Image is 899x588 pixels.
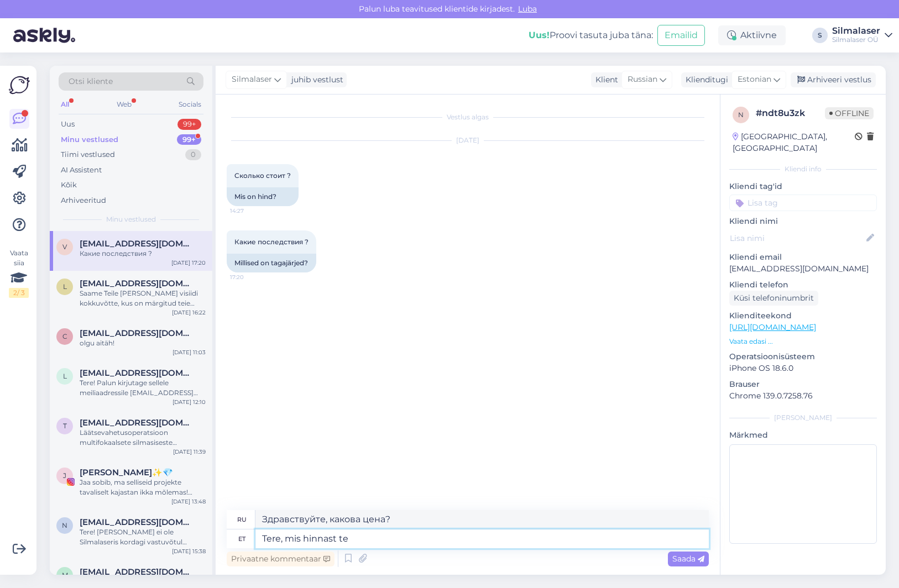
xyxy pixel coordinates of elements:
div: et [238,529,245,548]
div: olgu aitäh! [80,338,206,348]
div: [PERSON_NAME] [729,413,877,423]
div: Läätsevahetusoperatsioon multifokaalsete silmasiseste läätsedega teostatakse mõlemal silmal [PERS... [80,428,206,448]
p: Vaata edasi ... [729,337,877,347]
div: Klienditugi [681,74,728,86]
p: [EMAIL_ADDRESS][DOMAIN_NAME] [729,263,877,275]
p: Chrome 139.0.7258.76 [729,390,877,402]
p: Kliendi email [729,251,877,263]
div: Какие последствия ? [80,249,206,259]
a: SilmalaserSilmalaser OÜ [832,27,892,44]
span: m [62,571,68,579]
div: Proovi tasuta juba täna: [529,29,653,42]
span: J [63,471,66,480]
div: [DATE] 12:10 [173,398,206,406]
div: Uus [61,119,75,130]
span: verapushkina1@gmail.com [80,239,195,249]
div: Web [114,97,134,112]
div: S [812,28,828,43]
div: Socials [176,97,203,112]
span: Otsi kliente [69,76,113,87]
div: ru [237,510,247,529]
span: Какие последствия ? [234,238,309,246]
div: [DATE] 16:22 [172,308,206,317]
span: c [62,332,67,340]
p: Kliendi tag'id [729,181,877,192]
div: 2 / 3 [9,288,29,298]
button: Emailid [657,25,705,46]
span: n [62,521,67,529]
img: Askly Logo [9,75,30,96]
div: Arhiveeri vestlus [791,72,876,87]
div: Vaata siia [9,248,29,298]
b: Uus! [529,30,550,40]
div: Silmalaser [832,27,880,35]
div: Tere! [PERSON_NAME] ei ole Silmalaseris kordagi vastuvõtul käinud. Kui ta on käinud Katusepapi 6 ... [80,527,206,547]
p: iPhone OS 18.6.0 [729,363,877,374]
div: Vestlus algas [227,112,709,122]
p: Operatsioonisüsteem [729,351,877,363]
p: Brauser [729,379,877,390]
div: Küsi telefoninumbrit [729,291,818,306]
div: [DATE] 11:03 [173,348,206,356]
div: [DATE] [227,135,709,145]
div: Klient [591,74,618,86]
div: Millised on tagajärjed? [227,254,316,272]
div: Kliendi info [729,164,877,174]
span: 17:20 [230,273,271,281]
div: [GEOGRAPHIC_DATA], [GEOGRAPHIC_DATA] [733,131,855,154]
div: Kõik [61,180,77,191]
span: Janete Aas✨💎 [80,468,173,477]
span: Luba [515,4,540,14]
span: l [63,282,67,291]
textarea: Tere, mis hinnast te [255,529,709,548]
span: Estonian [738,73,771,86]
div: All [59,97,71,112]
div: Saame Teile [PERSON_NAME] visiidi kokkuvõtte, kus on märgitud teie nägemisteravus korrektsioonita... [80,288,206,308]
span: Russian [628,73,657,86]
span: lumilla@list.ru [80,368,195,378]
div: Arhiveeritud [61,195,106,206]
p: Kliendi telefon [729,279,877,291]
span: n [738,111,744,119]
span: l [63,372,67,380]
span: monicapipar27@gmail.com [80,567,195,577]
div: Jaa sobib, ma selliseid projekte tavaliselt kajastan ikka mõlemas! Tiktokis rohkem monteeritud vi... [80,477,206,497]
input: Lisa nimi [730,232,864,244]
span: 14:27 [230,207,271,215]
span: v [62,243,67,251]
span: Сколько стоит ? [234,171,291,180]
span: Saada [672,554,704,564]
p: Märkmed [729,429,877,441]
a: [URL][DOMAIN_NAME] [729,322,816,332]
span: cristopkaseste@gmail.com [80,328,195,338]
span: Offline [825,107,874,119]
p: Klienditeekond [729,310,877,322]
div: # ndt8u3zk [756,107,825,120]
div: 99+ [177,119,201,130]
div: [DATE] 17:20 [171,259,206,267]
textarea: Здравствуйте, какова цена? [255,510,709,529]
div: Mis on hind? [227,187,299,206]
div: Silmalaser OÜ [832,35,880,44]
div: juhib vestlust [287,74,343,86]
div: [DATE] 13:48 [171,497,206,506]
div: [DATE] 15:38 [172,547,206,555]
div: [DATE] 11:39 [173,448,206,456]
span: niina.sidorenko@gmail.com [80,517,195,527]
div: 0 [185,149,201,160]
div: Aktiivne [718,25,786,45]
div: Minu vestlused [61,134,118,145]
div: Tiimi vestlused [61,149,115,160]
span: Silmalaser [232,73,272,86]
input: Lisa tag [729,195,877,211]
div: Privaatne kommentaar [227,552,334,566]
span: t [63,422,67,430]
p: Kliendi nimi [729,216,877,227]
span: Minu vestlused [106,214,156,224]
div: AI Assistent [61,165,102,176]
div: Tere! Palun kirjutage sellele meiliaadressile [EMAIL_ADDRESS][DOMAIN_NAME]. Hetkel te kirjutate s... [80,378,206,398]
div: 99+ [177,134,201,145]
span: tarmo_1@hotmail.com [80,418,195,428]
span: laarbeiter@gmail.com [80,279,195,288]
